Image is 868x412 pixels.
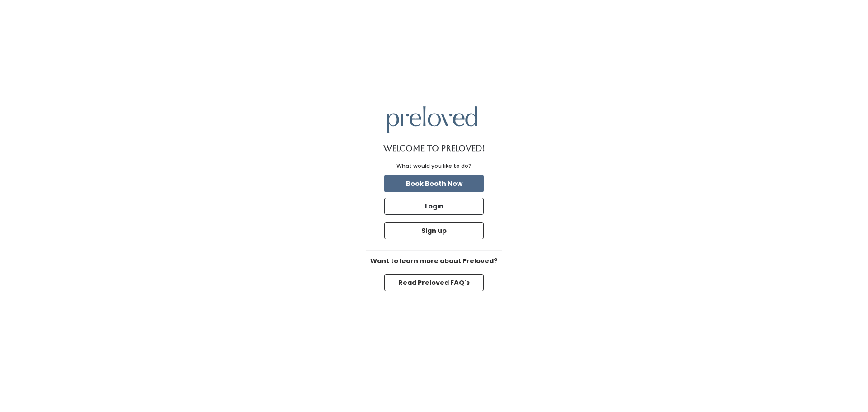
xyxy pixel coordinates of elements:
[384,175,484,192] button: Book Booth Now
[384,198,484,215] button: Login
[396,162,472,170] div: What would you like to do?
[382,220,486,241] a: Sign up
[383,144,485,153] h1: Welcome to Preloved!
[382,196,486,217] a: Login
[384,222,484,239] button: Sign up
[366,258,502,265] h6: Want to learn more about Preloved?
[387,106,477,133] img: preloved logo
[384,274,484,291] button: Read Preloved FAQ's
